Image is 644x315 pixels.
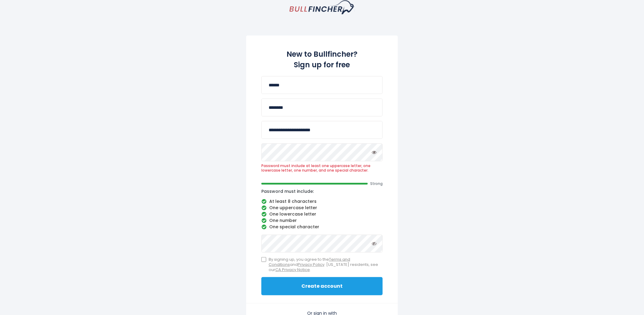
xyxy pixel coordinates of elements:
[269,256,350,267] a: Terms and Conditions
[261,49,383,70] h2: New to Bullfincher? Sign up for free
[261,277,383,295] button: Create account
[261,163,383,173] span: Password must include at least one uppercase letter, one lowercase letter, one number, and one sp...
[298,262,324,267] a: Privacy Policy
[261,212,383,217] li: One lowercase letter
[261,257,266,262] input: By signing up, you agree to theTerms and ConditionsandPrivacy Policy. [US_STATE] residents, see o...
[261,205,383,211] li: One uppercase letter
[269,257,383,273] span: By signing up, you agree to the and . [US_STATE] residents, see our .
[275,267,310,273] a: CA Privacy Notice
[261,218,383,223] li: One number
[370,181,383,186] span: Strong
[261,189,383,194] p: Password must include:
[372,150,377,155] i: Toggle password visibility
[290,0,355,14] a: homepage
[261,199,383,204] li: At least 8 characters
[261,224,383,230] li: One special character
